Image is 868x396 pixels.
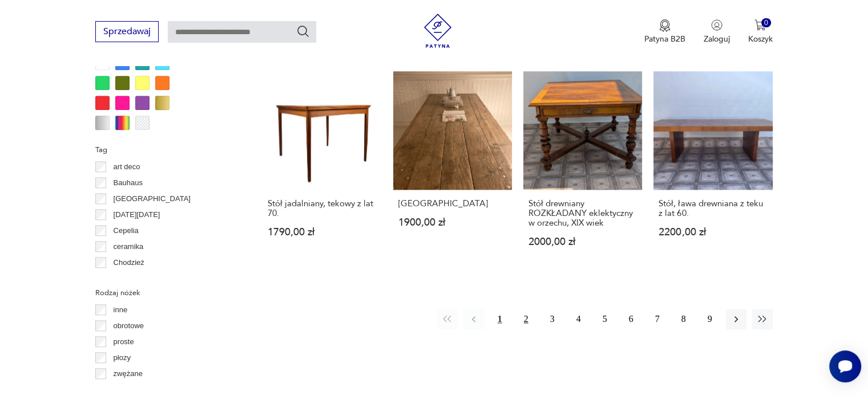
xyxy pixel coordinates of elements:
p: art deco [114,161,140,173]
p: 1900,00 zł [398,218,507,227]
button: 2 [516,309,536,329]
p: proste [114,336,134,348]
p: Patyna B2B [644,34,685,44]
p: obrotowe [114,320,144,332]
button: 5 [595,309,615,329]
button: Zaloguj [704,19,730,44]
p: 1790,00 zł [268,227,376,237]
button: 3 [542,309,563,329]
a: Ikona medaluPatyna B2B [644,19,685,44]
h3: Stół jadalniany, tekowy z lat 70. [268,199,376,218]
button: 8 [673,309,694,329]
button: Patyna B2B [644,19,685,44]
h3: Stół, ława drewniana z teku z lat 60. [659,199,767,218]
p: Cepelia [114,224,139,237]
button: 1 [490,309,510,329]
button: 0Koszyk [748,19,773,44]
a: Stół drewniany ROZKŁADANY eklektyczny w orzechu, XIX wiekStół drewniany ROZKŁADANY eklektyczny w ... [523,71,642,269]
button: 7 [647,309,668,329]
a: Sprzedawaj [95,28,159,36]
p: Tag [95,144,235,156]
p: Zaloguj [704,34,730,44]
p: Chodzież [114,256,144,269]
iframe: Smartsupp widget button [829,350,861,382]
p: Bauhaus [114,177,143,189]
p: 2000,00 zł [528,237,637,247]
button: 4 [568,309,589,329]
h3: [GEOGRAPHIC_DATA] [398,199,507,209]
p: Koszyk [748,34,773,44]
p: Ćmielów [114,272,142,285]
img: Patyna - sklep z meblami i dekoracjami vintage [421,14,455,48]
button: 6 [621,309,641,329]
button: Szukaj [296,25,310,38]
a: Stół, ława drewniana z teku z lat 60.Stół, ława drewniana z teku z lat 60.2200,00 zł [653,71,772,269]
h3: Stół drewniany ROZKŁADANY eklektyczny w orzechu, XIX wiek [528,199,637,228]
p: 2200,00 zł [659,227,767,237]
p: [DATE][DATE] [114,209,160,221]
div: 0 [761,18,771,28]
img: Ikona medalu [659,19,671,32]
p: zwężane [114,368,143,380]
p: [GEOGRAPHIC_DATA] [114,193,191,205]
a: Stół jadalniany, tekowy z lat 70.Stół jadalniany, tekowy z lat 70.1790,00 zł [263,71,381,269]
p: inne [114,304,128,316]
p: ceramika [114,240,144,253]
button: Sprzedawaj [95,21,159,42]
a: Stary stół industrialny[GEOGRAPHIC_DATA]1900,00 zł [393,71,512,269]
img: Ikona koszyka [754,19,766,31]
p: płozy [114,352,131,364]
p: Rodzaj nóżek [95,287,235,299]
img: Ikonka użytkownika [711,19,722,31]
button: 9 [700,309,720,329]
